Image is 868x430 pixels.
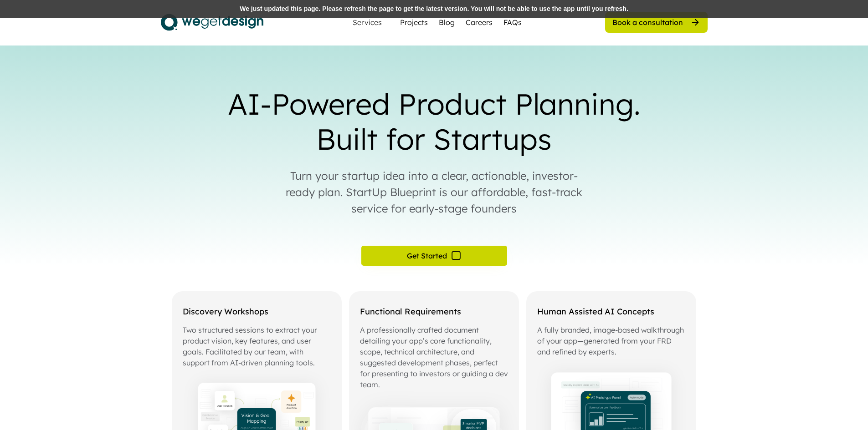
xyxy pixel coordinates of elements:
div: Services [349,19,385,26]
a: Projects [400,17,428,28]
div: Human Assisted AI Concepts [537,306,685,317]
div: A professionally crafted document detailing your app’s core functionality, scope, technical archi... [360,324,508,390]
span: Get Started [407,252,447,259]
a: FAQs [503,17,522,28]
div: A fully branded, image-based walkthrough of your app—generated from your FRD and refined by experts. [537,324,685,357]
div: Two structured sessions to extract your product vision, key features, and user goals. Facilitated... [183,324,331,368]
div: AI-Powered Product Planning. Built for Startups [206,86,662,157]
div: Discovery Workshops [183,306,331,317]
div: Book a consultation [612,17,683,27]
div: Turn your startup idea into a clear, actionable, investor-ready plan. StartUp Blueprint is our af... [279,167,589,217]
div: Functional Requirements [360,306,508,317]
img: logo.svg [161,11,263,34]
button: Get Started [361,246,507,266]
a: Careers [466,17,493,28]
a: Blog [439,17,455,28]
